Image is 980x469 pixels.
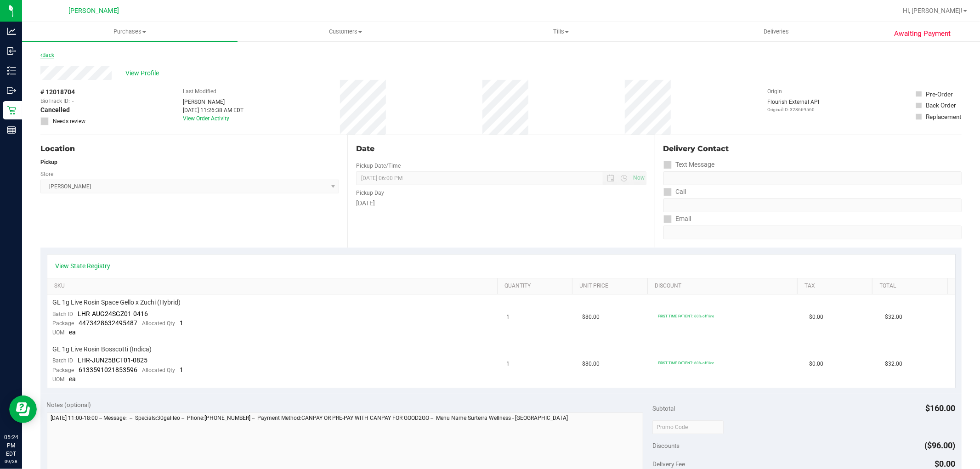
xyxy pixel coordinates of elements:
[69,375,76,383] span: ea
[125,68,162,78] span: View Profile
[40,170,53,178] label: Store
[663,171,962,185] input: Format: (999) 999-9999
[79,319,138,327] span: 4473428632495487
[658,314,714,318] span: FIRST TIME PATIENT: 60% off line
[582,313,600,322] span: $80.00
[53,117,85,125] span: Needs review
[582,360,600,368] span: $80.00
[53,329,65,336] span: UOM
[53,298,181,307] span: GL 1g Live Rosin Space Gello x Zuchi (Hybrid)
[655,283,794,290] a: Discount
[356,189,384,197] label: Pickup Day
[507,313,510,322] span: 1
[880,283,944,290] a: Total
[767,106,819,113] p: Original ID: 328669560
[68,7,119,15] span: [PERSON_NAME]
[7,86,16,95] inline-svg: Outbound
[926,112,962,121] div: Replacement
[663,198,962,212] input: Format: (999) 999-9999
[180,319,184,327] span: 1
[22,22,238,41] a: Purchases
[7,125,16,135] inline-svg: Reports
[894,28,951,39] span: Awaiting Payment
[7,66,16,75] inline-svg: Inventory
[47,401,91,408] span: Notes (optional)
[453,28,668,36] span: Tills
[580,283,644,290] a: Unit Price
[4,458,18,465] p: 09/28
[652,405,675,412] span: Subtotal
[658,361,714,365] span: FIRST TIME PATIENT: 60% off line
[885,360,902,368] span: $32.00
[54,283,494,290] a: SKU
[142,367,176,373] span: Allocated Qty
[663,212,691,226] label: Email
[356,162,401,170] label: Pickup Date/Time
[926,90,953,99] div: Pre-Order
[663,143,962,154] div: Delivery Contact
[40,143,339,154] div: Location
[22,28,238,36] span: Purchases
[53,357,74,364] span: Batch ID
[925,441,956,450] span: ($96.00)
[356,198,646,208] div: [DATE]
[751,28,801,36] span: Deliveries
[935,459,956,469] span: $0.00
[926,403,956,413] span: $160.00
[7,46,16,56] inline-svg: Inbound
[183,115,229,122] a: View Order Activity
[40,52,54,58] a: Back
[926,101,957,110] div: Back Order
[79,366,138,373] span: 6133591021853596
[53,367,74,373] span: Package
[809,360,823,368] span: $0.00
[453,22,668,41] a: Tills
[652,420,724,434] input: Promo Code
[9,396,37,423] iframe: Resource center
[356,143,646,154] div: Date
[40,87,75,97] span: # 12018704
[183,106,244,114] div: [DATE] 11:26:38 AM EDT
[53,320,74,327] span: Package
[183,87,216,96] label: Last Modified
[40,105,70,115] span: Cancelled
[504,283,569,290] a: Quantity
[767,98,819,113] div: Flourish External API
[78,310,148,317] span: LHR-AUG24SGZ01-0416
[69,328,76,336] span: ea
[142,320,176,327] span: Allocated Qty
[183,98,244,106] div: [PERSON_NAME]
[53,345,152,354] span: GL 1g Live Rosin Bosscotti (Indica)
[652,437,680,454] span: Discounts
[4,433,18,458] p: 05:24 PM EDT
[668,22,884,41] a: Deliveries
[238,22,453,41] a: Customers
[53,311,74,317] span: Batch ID
[885,313,902,322] span: $32.00
[72,97,74,105] span: -
[78,356,148,364] span: LHR-JUN25BCT01-0825
[663,185,686,198] label: Call
[7,106,16,115] inline-svg: Retail
[663,158,715,171] label: Text Message
[652,460,685,468] span: Delivery Fee
[40,159,57,165] strong: Pickup
[40,97,70,105] span: BioTrack ID:
[180,366,184,373] span: 1
[53,376,65,383] span: UOM
[804,283,869,290] a: Tax
[507,360,510,368] span: 1
[903,7,963,14] span: Hi, [PERSON_NAME]!
[238,28,453,36] span: Customers
[767,87,782,96] label: Origin
[809,313,823,322] span: $0.00
[56,261,111,271] a: View State Registry
[7,27,16,36] inline-svg: Analytics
